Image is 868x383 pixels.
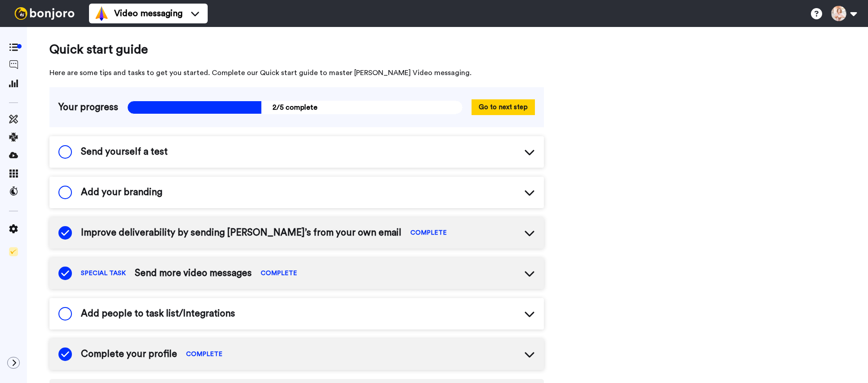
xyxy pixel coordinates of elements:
span: COMPLETE [261,269,297,278]
span: COMPLETE [410,228,447,237]
img: Checklist.svg [9,247,18,256]
span: Video messaging [114,7,183,20]
span: Send more video messages [135,267,252,280]
span: Your progress [58,101,118,114]
span: SPECIAL TASK [81,269,126,278]
span: Here are some tips and tasks to get you started. Complete our Quick start guide to master [PERSON... [49,67,544,78]
button: Go to next step [472,99,535,115]
span: Send yourself a test [81,145,168,159]
span: Add people to task list/Integrations [81,307,235,321]
img: vm-color.svg [94,6,109,21]
span: Complete your profile [81,347,177,361]
span: Improve deliverability by sending [PERSON_NAME]’s from your own email [81,226,401,240]
span: 2/5 complete [127,101,463,114]
img: bj-logo-header-white.svg [11,7,78,20]
span: COMPLETE [186,350,223,359]
span: Quick start guide [49,40,544,58]
span: Add your branding [81,186,162,199]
